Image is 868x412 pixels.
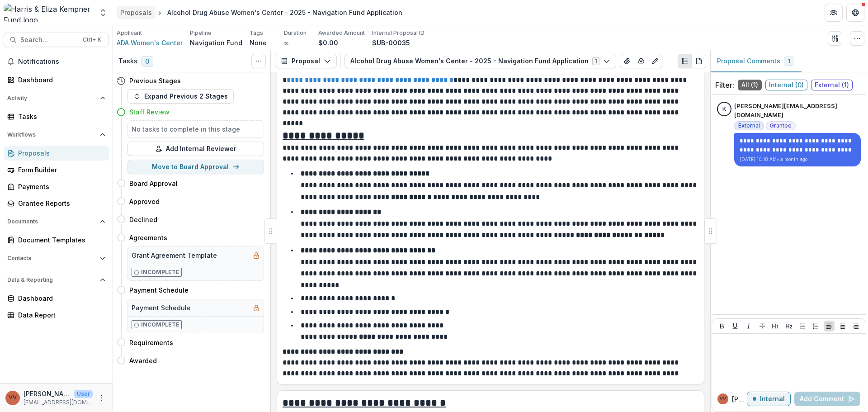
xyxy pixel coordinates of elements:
p: User [74,390,93,398]
p: None [250,38,267,47]
p: Navigation Fund [190,38,242,47]
p: Incomplete [141,321,179,329]
button: Italicize [743,321,754,331]
button: Search... [4,33,109,47]
h4: Declined [129,215,157,224]
nav: breadcrumb [117,6,406,19]
button: PDF view [692,54,706,68]
p: Applicant [117,29,142,37]
button: Edit as form [648,54,662,68]
button: Proposal [275,54,337,68]
h5: No tasks to complete in this stage [132,124,260,134]
div: Vivian Victoria [720,397,726,401]
span: Documents [7,218,96,225]
div: Data Report [18,310,102,320]
button: Notifications [4,54,109,69]
p: ∞ [284,38,288,47]
p: Awarded Amount [318,29,365,37]
span: 0 [141,56,153,67]
button: Bullet List [797,321,808,331]
button: Plaintext view [678,54,692,68]
div: Document Templates [18,235,102,245]
p: Pipeline [190,29,212,37]
a: Dashboard [4,291,109,306]
button: Expand Previous 2 Stages [127,89,234,104]
a: Tasks [4,109,109,124]
button: Ordered List [810,321,821,331]
button: Open Activity [4,91,109,105]
p: Internal Proposal ID [372,29,425,37]
button: Internal [747,392,791,406]
p: [PERSON_NAME] [24,389,71,398]
a: Form Builder [4,162,109,177]
button: Alcohol Drug Abuse Women's Center - 2025 - Navigation Fund Application1 [344,54,616,68]
h4: Payment Schedule [129,285,189,295]
div: Grantee Reports [18,199,102,208]
span: Contacts [7,255,96,261]
div: Ctrl + K [81,35,103,45]
span: Grantee [770,123,792,129]
h3: Tasks [118,57,137,65]
h5: Grant Agreement Template [132,251,217,260]
p: [PERSON_NAME] [732,394,747,404]
div: Proposals [18,148,102,158]
button: Open Documents [4,214,109,229]
button: Move to Board Approval [127,160,264,174]
p: Duration [284,29,307,37]
p: [PERSON_NAME][EMAIL_ADDRESS][DOMAIN_NAME] [734,102,861,119]
button: More [96,393,107,403]
a: Proposals [117,6,156,19]
button: Align Right [850,321,861,331]
h4: Agreements [129,233,167,242]
button: Strike [757,321,768,331]
span: Internal ( 0 ) [765,80,807,90]
span: ADA Women's Center [117,38,183,47]
button: Align Center [837,321,848,331]
button: Bold [717,321,727,331]
span: Activity [7,95,96,101]
p: Internal [760,395,785,403]
a: Grantee Reports [4,196,109,211]
p: [DATE] 10:18 AM • a month ago [740,156,855,163]
button: Open Contacts [4,251,109,265]
button: Get Help [846,4,864,22]
p: Filter: [715,80,734,90]
button: Open entity switcher [97,4,109,22]
a: Data Report [4,308,109,322]
button: Heading 1 [770,321,781,331]
div: Vivian Victoria [9,395,17,401]
button: Heading 2 [783,321,794,331]
div: Dashboard [18,294,102,303]
button: Open Data & Reporting [4,273,109,287]
p: Tags [250,29,263,37]
button: Underline [730,321,741,331]
div: Alcohol Drug Abuse Women's Center - 2025 - Navigation Fund Application [167,8,402,17]
h4: Awarded [129,356,157,365]
div: Form Builder [18,165,102,175]
a: Payments [4,179,109,194]
a: Proposals [4,146,109,161]
span: External ( 1 ) [811,80,853,90]
h4: Previous Stages [129,76,181,85]
span: 1 [788,58,790,64]
span: Search... [20,36,77,44]
a: Dashboard [4,72,109,87]
button: Add Comment [794,392,860,406]
a: Document Templates [4,232,109,247]
span: Data & Reporting [7,277,96,283]
button: View Attached Files [620,54,634,68]
h4: Approved [129,197,160,206]
span: Workflows [7,132,96,138]
h4: Requirements [129,338,173,347]
span: All ( 1 ) [738,80,762,90]
button: Align Left [824,321,835,331]
div: Dashboard [18,75,102,85]
span: Notifications [18,58,105,66]
h4: Board Approval [129,179,178,188]
h5: Payment Schedule [132,303,191,313]
button: Toggle View Cancelled Tasks [251,54,266,68]
span: External [738,123,760,129]
p: Incomplete [141,268,179,276]
button: Add Internal Reviewer [127,142,264,156]
p: $0.00 [318,38,338,47]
